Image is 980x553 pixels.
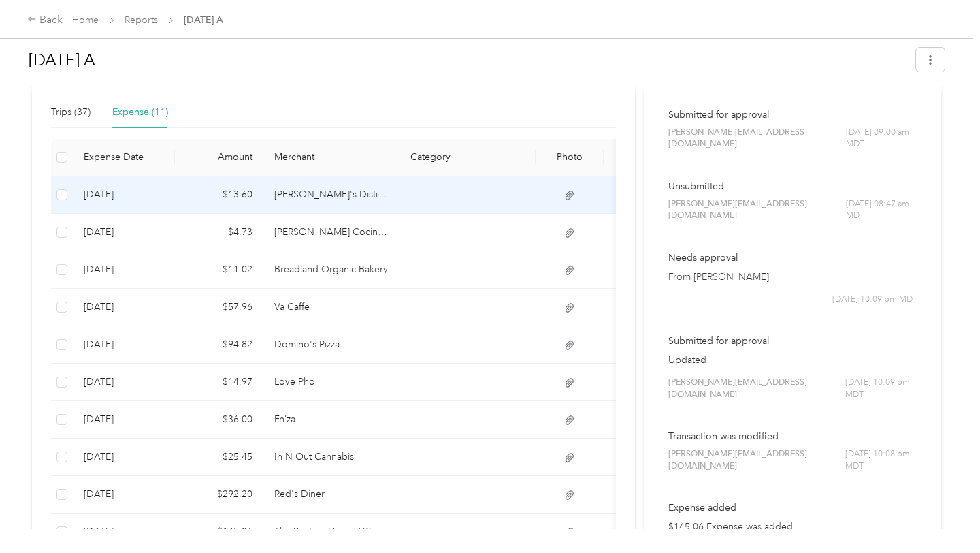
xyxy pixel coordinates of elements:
[604,139,672,176] th: Notes
[112,105,168,120] div: Expense (11)
[668,501,917,515] p: Expense added
[832,294,917,306] span: [DATE] 10:09 pm MDT
[184,13,223,27] span: [DATE] A
[845,448,917,472] span: [DATE] 10:08 pm MDT
[536,139,604,176] th: Photo
[51,105,91,120] div: Trips (37)
[125,14,158,26] a: Reports
[263,476,399,513] td: Red's Diner
[263,251,399,289] td: Breadland Organic Bakery
[668,108,917,122] p: Submitted for approval
[175,364,263,401] td: $14.97
[73,513,175,551] td: 7-1-2025
[845,377,917,400] span: [DATE] 10:09 pm MDT
[399,139,536,176] th: Category
[263,401,399,439] td: Fn’za
[668,377,845,400] span: [PERSON_NAME][EMAIL_ADDRESS][DOMAIN_NAME]
[175,139,263,176] th: Amount
[175,289,263,326] td: $57.96
[73,214,175,251] td: 7-11-2025
[668,353,917,367] p: Updated
[175,251,263,289] td: $11.02
[29,44,906,76] h1: July 2025 A
[73,401,175,439] td: 7-9-2025
[73,139,175,176] th: Expense Date
[668,270,917,284] p: From [PERSON_NAME]
[73,289,175,326] td: 7-10-2025
[263,139,399,176] th: Merchant
[668,448,845,472] span: [PERSON_NAME][EMAIL_ADDRESS][DOMAIN_NAME]
[263,326,399,364] td: Domino's Pizza
[175,326,263,364] td: $94.82
[263,439,399,476] td: In N Out Cannabis
[72,14,99,26] a: Home
[846,198,917,222] span: [DATE] 08:47 am MDT
[668,334,917,348] p: Submitted for approval
[175,476,263,513] td: $292.20
[175,513,263,551] td: $145.06
[668,127,846,151] span: [PERSON_NAME][EMAIL_ADDRESS][DOMAIN_NAME]
[668,251,917,265] p: Needs approval
[175,176,263,214] td: $13.60
[846,127,917,151] span: [DATE] 09:00 am MDT
[73,176,175,214] td: 7-11-2025
[263,214,399,251] td: Luna Cocina Mexicana
[263,513,399,551] td: The Printing House Calgary
[175,439,263,476] td: $25.45
[904,477,980,553] iframe: Everlance-gr Chat Button Frame
[73,439,175,476] td: 7-7-2025
[668,520,917,534] p: $145.06 Expense was added
[73,326,175,364] td: 7-10-2025
[263,176,399,214] td: Shiddy's Distilling
[263,289,399,326] td: Va Caffe
[668,198,846,222] span: [PERSON_NAME][EMAIL_ADDRESS][DOMAIN_NAME]
[175,214,263,251] td: $4.73
[73,476,175,513] td: 7-4-2025
[73,364,175,401] td: 7-9-2025
[263,364,399,401] td: Love Pho
[27,12,63,29] div: Back
[668,429,917,443] p: Transaction was modified
[73,251,175,289] td: 7-11-2025
[668,179,917,193] p: Unsubmitted
[175,401,263,439] td: $36.00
